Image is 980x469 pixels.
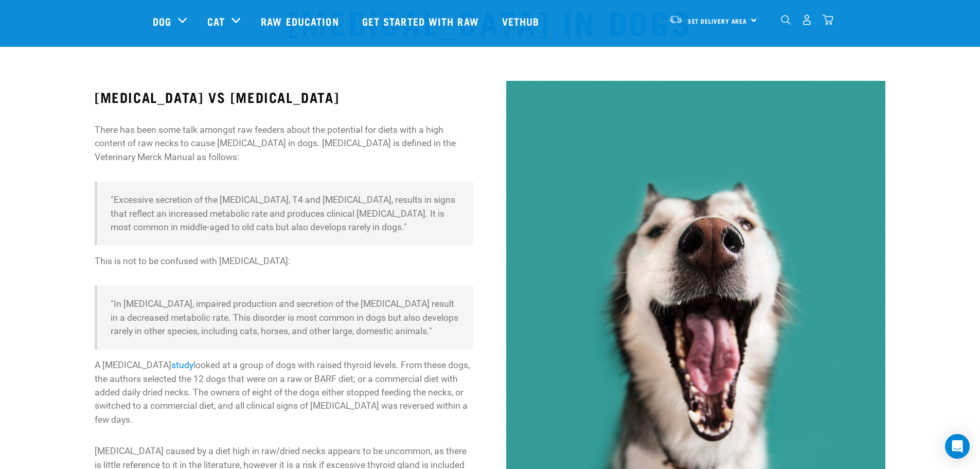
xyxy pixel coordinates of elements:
p: There has been some talk amongst raw feeders about the potential for diets with a high content of... [95,123,473,164]
img: home-icon-1@2x.png [781,15,791,25]
blockquote: "Excessive secretion of the [MEDICAL_DATA], T4 and [MEDICAL_DATA], results in signs that reflect ... [95,182,473,245]
span: Set Delivery Area [688,19,747,23]
p: This is not to be confused with [MEDICAL_DATA]: [95,254,473,268]
div: Open Intercom Messenger [945,434,970,459]
a: study [171,360,193,370]
img: home-icon@2x.png [823,14,833,25]
img: van-moving.png [669,15,683,24]
a: Cat [207,13,225,29]
h3: [MEDICAL_DATA] VS [MEDICAL_DATA] [95,89,473,105]
p: A [MEDICAL_DATA] looked at a group of dogs with raised thyroid levels. From these dogs, the autho... [95,358,473,426]
img: user.png [801,14,812,25]
a: Dog [153,13,171,29]
a: Vethub [492,1,553,42]
a: Get started with Raw [352,1,492,42]
a: Raw Education [251,1,351,42]
blockquote: "In [MEDICAL_DATA], impaired production and secretion of the [MEDICAL_DATA] result in a decreased... [95,286,473,349]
